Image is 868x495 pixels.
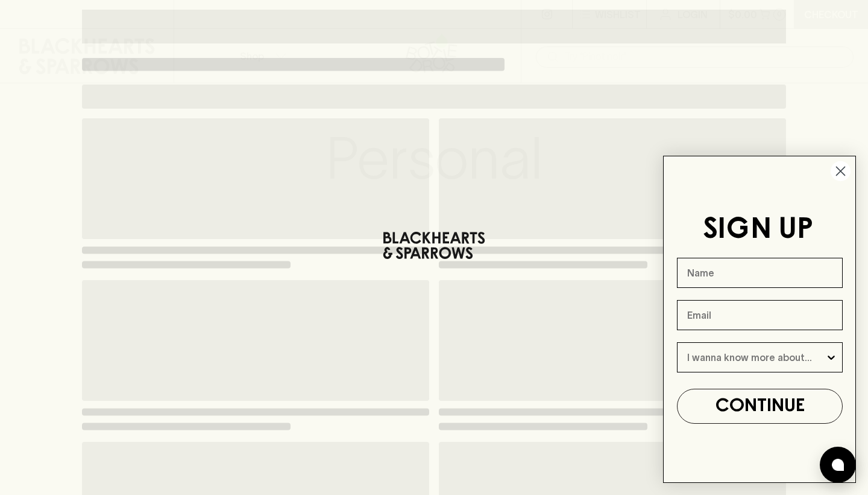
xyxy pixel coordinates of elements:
[703,216,813,244] span: SIGN UP
[825,343,837,372] button: Show Options
[677,258,843,288] input: Name
[677,300,843,330] input: Email
[677,389,843,424] button: CONTINUE
[830,161,851,182] button: Close dialog
[832,459,844,471] img: bubble-icon
[687,343,825,372] input: I wanna know more about...
[651,144,868,495] div: FLYOUT Form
